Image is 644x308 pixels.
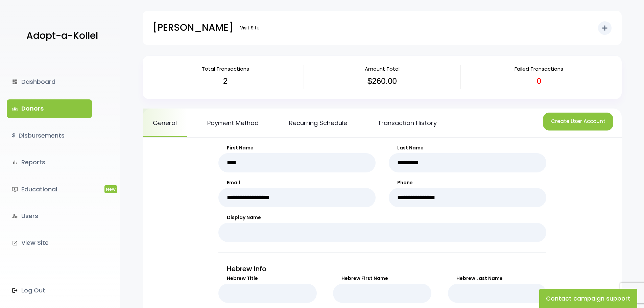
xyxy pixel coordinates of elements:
button: Create User Account [543,113,613,131]
span: Failed Transactions [515,65,563,72]
i: $ [12,131,15,141]
a: dashboardDashboard [7,73,92,91]
a: Adopt-a-Kollel [23,20,98,52]
span: groups [12,106,18,112]
a: Recurring Schedule [279,109,357,137]
h3: 0 [466,76,612,86]
a: ondemand_videoEducationalNew [7,180,92,198]
a: manage_accountsUsers [7,207,92,225]
span: Amount Total [365,65,400,72]
button: Contact campaign support [539,289,637,308]
label: Hebrew First Name [333,275,431,282]
label: Hebrew Last Name [448,275,546,282]
span: New [104,185,117,193]
i: dashboard [12,79,18,85]
label: Display Name [218,214,546,221]
a: bar_chartReports [7,153,92,171]
label: Hebrew Title [218,275,317,282]
p: Hebrew Info [218,263,546,275]
h3: $260.00 [309,76,455,86]
i: manage_accounts [12,213,18,219]
a: $Disbursements [7,126,92,145]
a: Payment Method [197,109,269,137]
button: add [598,21,612,35]
a: Visit Site [237,21,263,34]
a: General [143,109,187,137]
label: Last Name [389,144,546,151]
a: Transaction History [367,109,447,137]
h3: 2 [152,76,299,86]
i: add [601,24,609,32]
label: Email [218,179,376,186]
a: launchView Site [7,234,92,252]
span: Total Transactions [202,65,249,72]
a: groupsDonors [7,99,92,118]
p: Adopt-a-Kollel [26,27,98,44]
label: Phone [389,179,546,186]
p: [PERSON_NAME] [153,19,233,36]
i: bar_chart [12,159,18,165]
i: ondemand_video [12,186,18,192]
a: Log Out [7,281,92,300]
label: First Name [218,144,376,151]
i: launch [12,240,18,246]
